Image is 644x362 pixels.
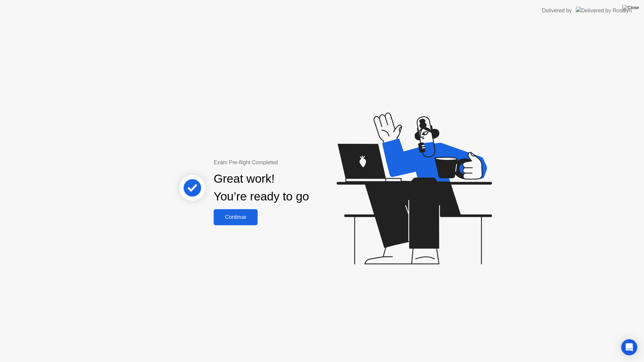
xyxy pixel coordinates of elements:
div: Continue [216,214,256,220]
div: Great work! You’re ready to go [214,170,309,205]
div: Delivered by [542,7,572,15]
div: Open Intercom Messenger [621,339,637,355]
div: Exam Pre-flight Completed [214,159,352,167]
button: Continue [214,209,258,225]
img: Delivered by Rosalyn [576,7,632,14]
img: Close [622,5,639,10]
